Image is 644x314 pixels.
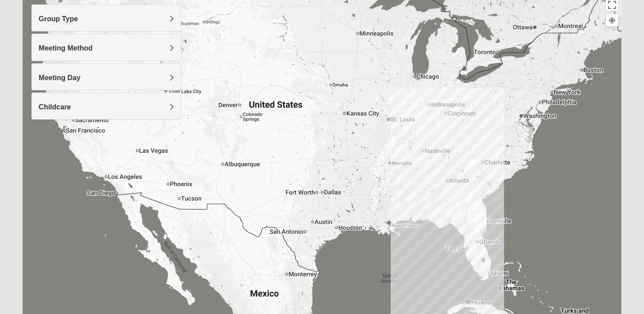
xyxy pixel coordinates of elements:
span: Childcare [39,103,71,111]
div: Jesup [465,190,481,211]
div: Online Womens Chek 23503 [522,127,533,141]
div: Online Womens White 29370 [465,159,475,174]
div: Palatka (Coming Soon) [468,213,484,235]
div: Childcare [32,93,181,119]
div: Group Type [32,5,181,31]
div: Meeting Method [32,34,181,60]
span: Group Type [39,15,78,23]
div: St. Johns [469,208,485,229]
div: Online Womens Freeman 32060 [452,209,462,223]
button: Your Location [606,14,618,27]
div: St. Augustine (Coming Soon) [471,211,487,232]
div: San Pablo [470,205,486,227]
span: Meeting Method [39,44,93,52]
span: Meeting Day [39,74,80,81]
div: Ponte Vedra [470,208,486,229]
div: Meeting Day [32,64,181,90]
div: Orange Park [467,207,483,228]
div: Wildlight [468,202,484,223]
